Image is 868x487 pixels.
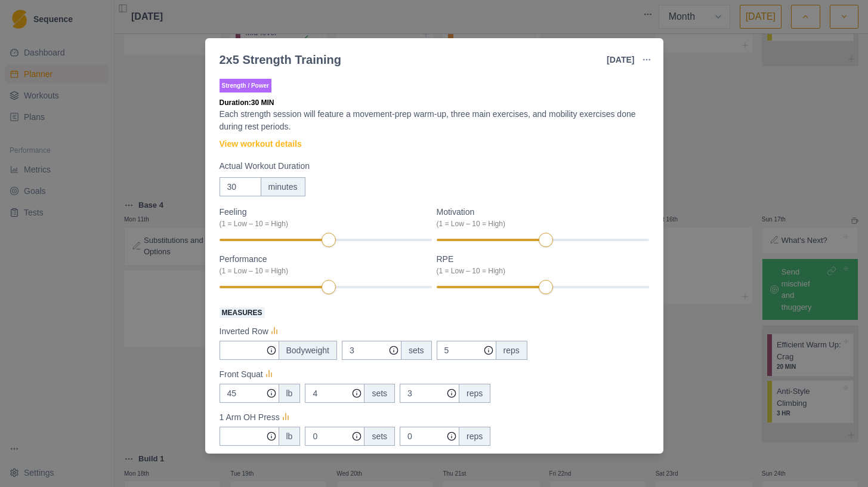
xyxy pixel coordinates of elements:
[364,427,395,446] div: sets
[220,368,263,381] p: Front Squat
[220,79,271,93] p: Strength / Power
[279,427,301,446] div: lb
[496,341,527,360] div: reps
[261,177,305,196] div: minutes
[401,341,432,360] div: sets
[220,97,649,108] p: Duration: 30 MIN
[279,384,301,403] div: lb
[607,54,634,66] p: [DATE]
[220,51,341,69] div: 2x5 Strength Training
[220,253,425,276] label: Performance
[437,266,642,276] div: (1 = Low – 10 = High)
[437,218,642,229] div: (1 = Low – 10 = High)
[220,307,265,318] span: Measures
[220,206,425,229] label: Feeling
[220,266,425,276] div: (1 = Low – 10 = High)
[220,160,642,172] label: Actual Workout Duration
[220,411,280,424] p: 1 Arm OH Press
[437,253,642,276] label: RPE
[220,138,302,150] a: View workout details
[220,218,425,229] div: (1 = Low – 10 = High)
[459,384,490,403] div: reps
[279,341,337,360] div: Bodyweight
[459,427,490,446] div: reps
[220,325,268,338] p: Inverted Row
[437,206,642,229] label: Motivation
[364,384,395,403] div: sets
[220,108,649,133] p: Each strength session will feature a movement-prep warm-up, three main exercises, and mobility ex...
